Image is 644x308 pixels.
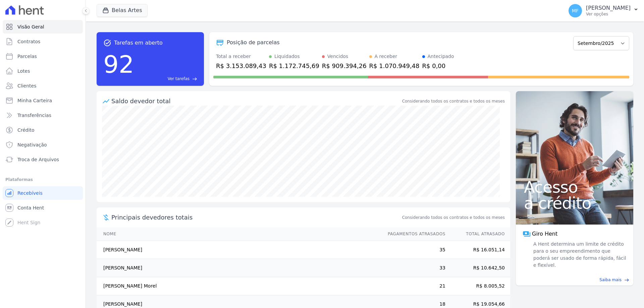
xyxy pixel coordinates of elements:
[369,61,420,70] div: R$ 1.070.949,48
[381,227,446,241] th: Pagamentos Atrasados
[274,53,300,60] div: Liquidados
[428,53,454,60] div: Antecipado
[532,241,627,269] span: A Hent determina um limite de crédito para o seu empreendimento que poderá ser usado de forma ráp...
[3,35,83,48] a: Contratos
[402,214,505,221] span: Considerando todos os contratos e todos os meses
[17,204,44,211] span: Conta Hent
[227,39,280,47] div: Posição de parcelas
[3,94,83,107] a: Minha Carteira
[17,68,30,74] span: Lotes
[381,241,446,259] td: 35
[524,195,625,211] span: a crédito
[322,61,367,70] div: R$ 909.394,26
[17,53,37,60] span: Parcelas
[3,123,83,137] a: Crédito
[17,190,43,196] span: Recebíveis
[3,50,83,63] a: Parcelas
[446,259,510,277] td: R$ 10.642,50
[446,277,510,295] td: R$ 8.005,52
[216,53,266,60] div: Total a receber
[572,8,579,13] span: MF
[17,141,47,148] span: Negativação
[446,227,510,241] th: Total Atrasado
[563,1,644,20] button: MF [PERSON_NAME] Ver opções
[17,82,36,89] span: Clientes
[3,64,83,78] a: Lotes
[3,186,83,200] a: Recebíveis
[17,112,51,119] span: Transferências
[168,76,190,82] span: Ver tarefas
[327,53,348,60] div: Vencidos
[137,76,197,82] a: Ver tarefas east
[17,127,35,133] span: Crédito
[520,277,629,283] a: Saiba mais east
[97,259,381,277] td: [PERSON_NAME]
[97,4,148,17] button: Belas Artes
[192,76,197,81] span: east
[97,277,381,295] td: [PERSON_NAME] Morel
[103,39,111,47] span: task_alt
[111,213,401,222] span: Principais devedores totais
[422,61,454,70] div: R$ 0,00
[216,61,266,70] div: R$ 3.153.089,43
[599,277,622,283] span: Saiba mais
[114,39,163,47] span: Tarefas em aberto
[375,53,397,60] div: A receber
[3,153,83,166] a: Troca de Arquivos
[586,5,631,11] p: [PERSON_NAME]
[3,20,83,34] a: Visão Geral
[111,97,401,106] div: Saldo devedor total
[97,227,381,241] th: Nome
[17,156,59,163] span: Troca de Arquivos
[532,230,557,238] span: Giro Hent
[586,11,631,17] p: Ver opções
[402,98,505,104] div: Considerando todos os contratos e todos os meses
[5,176,80,184] div: Plataformas
[624,278,629,283] span: east
[3,109,83,122] a: Transferências
[524,179,625,195] span: Acesso
[17,97,52,104] span: Minha Carteira
[3,138,83,151] a: Negativação
[17,23,44,30] span: Visão Geral
[103,47,134,82] div: 92
[97,241,381,259] td: [PERSON_NAME]
[269,61,319,70] div: R$ 1.172.745,69
[3,79,83,93] a: Clientes
[381,277,446,295] td: 21
[381,259,446,277] td: 33
[3,201,83,214] a: Conta Hent
[446,241,510,259] td: R$ 16.051,14
[17,38,40,45] span: Contratos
